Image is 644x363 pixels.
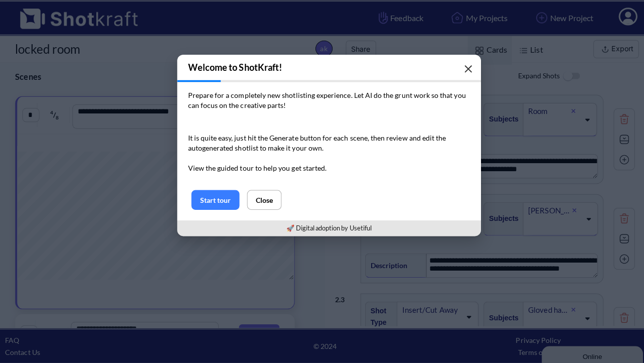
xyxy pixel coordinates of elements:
span: Prepare for a completely new shotlisting experience. [186,90,349,98]
h3: Welcome to ShotKraft! [176,54,476,79]
div: Online [8,9,93,16]
a: 🚀 Digital adoption by Usetiful [284,222,368,230]
button: Close [245,188,279,208]
button: Start tour [190,188,237,208]
p: It is quite easy, just hit the Generate button for each scene, then review and edit the autogener... [186,132,466,172]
